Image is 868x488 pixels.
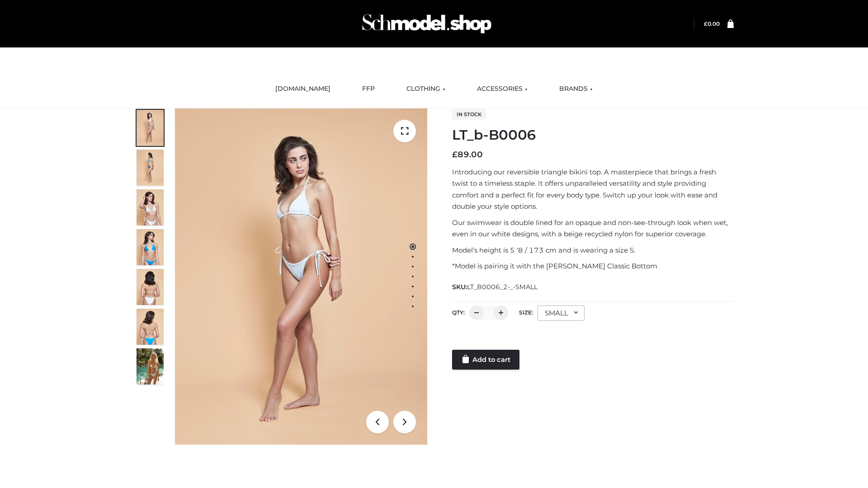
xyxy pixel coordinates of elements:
[452,150,458,160] span: £
[452,244,734,256] p: Model’s height is 5 ‘8 / 173 cm and is wearing a size S.
[137,150,164,186] img: ArielClassicBikiniTop_CloudNine_AzureSky_OW114ECO_2-scaled.jpg
[137,309,164,345] img: ArielClassicBikiniTop_CloudNine_AzureSky_OW114ECO_8-scaled.jpg
[467,283,538,291] span: LT_B0006_2-_-SMALL
[470,79,534,99] a: ACCESSORIES
[355,79,382,99] a: FFP
[452,350,519,370] a: Add to cart
[452,166,734,212] p: Introducing our reversible triangle bikini top. A masterpiece that brings a fresh twist to a time...
[137,269,164,305] img: ArielClassicBikiniTop_CloudNine_AzureSky_OW114ECO_7-scaled.jpg
[452,309,465,316] label: QTY:
[452,109,486,120] span: In stock
[359,6,495,42] img: Schmodel Admin 964
[452,127,734,143] h1: LT_b-B0006
[175,108,427,445] img: ArielClassicBikiniTop_CloudNine_AzureSky_OW114ECO_1
[137,189,164,225] img: ArielClassicBikiniTop_CloudNine_AzureSky_OW114ECO_3-scaled.jpg
[137,348,164,385] img: Arieltop_CloudNine_AzureSky2.jpg
[452,260,734,272] p: *Model is pairing it with the [PERSON_NAME] Classic Bottom
[400,79,452,99] a: CLOTHING
[704,20,720,27] a: £0.00
[137,110,164,146] img: ArielClassicBikiniTop_CloudNine_AzureSky_OW114ECO_1-scaled.jpg
[704,20,720,27] bdi: 0.00
[538,305,585,321] div: SMALL
[137,229,164,265] img: ArielClassicBikiniTop_CloudNine_AzureSky_OW114ECO_4-scaled.jpg
[704,20,708,27] span: £
[452,217,734,240] p: Our swimwear is double lined for an opaque and non-see-through look when wet, even in our white d...
[519,309,533,316] label: Size:
[452,282,538,292] span: SKU:
[552,79,599,99] a: BRANDS
[452,150,483,160] bdi: 89.00
[269,79,337,99] a: [DOMAIN_NAME]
